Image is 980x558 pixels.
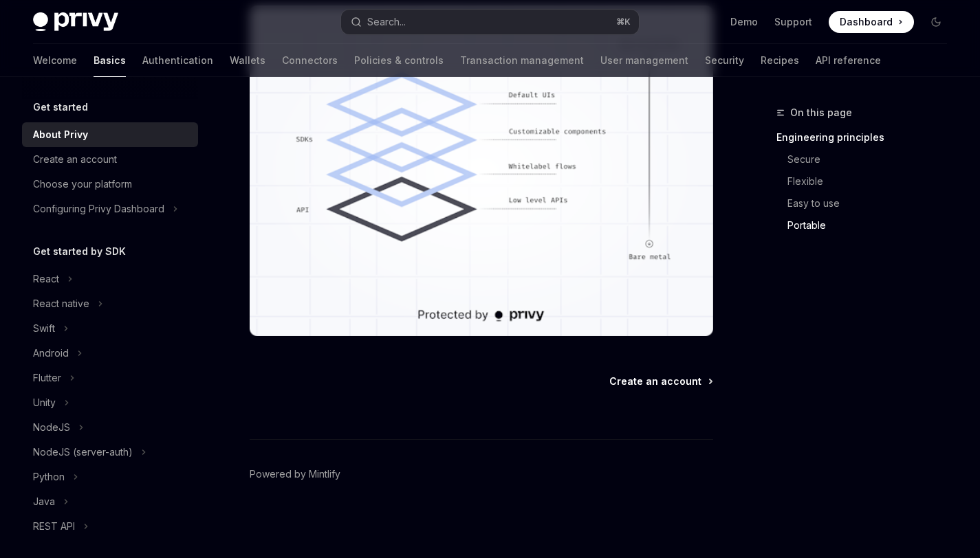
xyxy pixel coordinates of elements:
div: Java [33,493,55,510]
div: Create an account [33,151,117,168]
a: Connectors [282,44,338,77]
span: On this page [790,104,852,121]
span: Dashboard [840,15,893,29]
div: React native [33,295,89,312]
a: Secure [787,148,958,170]
img: dark logo [33,12,118,32]
a: Easy to use [787,192,958,214]
a: Support [774,15,812,29]
a: Demo [730,15,758,29]
a: Powered by Mintlify [250,467,340,481]
div: React [33,271,59,287]
div: Android [33,345,69,361]
a: Wallets [230,44,265,77]
div: Configuring Privy Dashboard [33,201,164,217]
div: NodeJS (server-auth) [33,444,133,460]
span: ⌘ K [616,16,631,27]
a: Choose your platform [22,172,198,197]
div: Flutter [33,370,61,386]
div: Search... [367,14,406,30]
div: NodeJS [33,419,70,436]
a: Transaction management [460,44,584,77]
a: Engineering principles [776,126,958,148]
a: Authentication [142,44,213,77]
div: Python [33,469,65,485]
span: Create an account [609,375,701,388]
div: Choose your platform [33,176,132,192]
a: Flexible [787,170,958,192]
div: About Privy [33,126,88,143]
a: Policies & controls [354,44,444,77]
a: API reference [816,44,881,77]
a: Portable [787,214,958,236]
a: Create an account [22,147,198,172]
a: User management [600,44,688,77]
button: Toggle dark mode [925,11,947,33]
img: images/Customization.png [250,5,713,336]
h5: Get started [33,99,88,115]
div: REST API [33,518,75,535]
a: Create an account [609,375,712,388]
div: Swift [33,320,55,337]
a: Basics [94,44,126,77]
a: Welcome [33,44,77,77]
a: About Privy [22,122,198,147]
h5: Get started by SDK [33,243,126,260]
a: Security [705,44,744,77]
a: Dashboard [829,11,914,33]
a: Recipes [761,44,799,77]
div: Unity [33,394,56,411]
button: Search...⌘K [341,10,638,34]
